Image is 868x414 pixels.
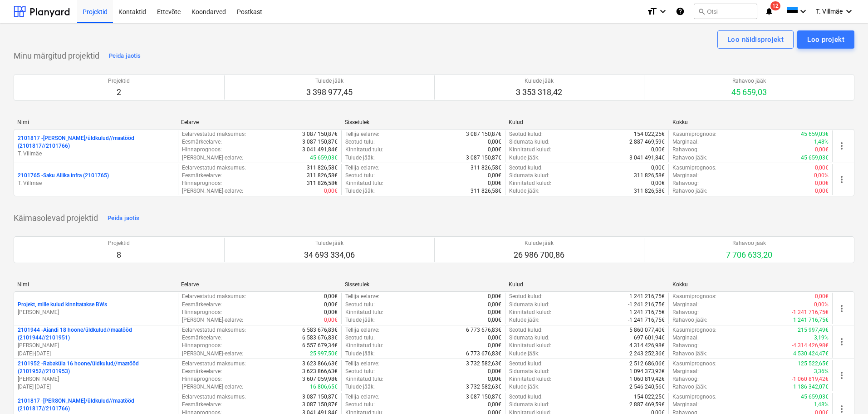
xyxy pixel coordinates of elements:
[488,316,501,324] p: 0,00€
[18,301,107,309] p: Projekt, mille kulud kinnitatakse BWs
[672,164,716,172] p: Kasumiprognoos :
[672,187,707,195] p: Rahavoo jääk :
[182,293,246,300] p: Eelarvestatud maksumus :
[814,334,829,342] p: 3,19%
[107,49,143,63] button: Peida jaotis
[345,154,375,162] p: Tulude jääk :
[647,6,657,17] i: format_size
[324,309,338,316] p: 0,00€
[798,360,829,368] p: 125 522,65€
[182,138,222,146] p: Eesmärkeelarve :
[466,326,501,334] p: 6 773 676,83€
[105,211,142,225] button: Peida jaotis
[629,138,665,146] p: 2 887 469,59€
[182,383,243,391] p: [PERSON_NAME]-eelarve :
[672,119,829,125] div: Kokku
[466,130,501,138] p: 3 087 150,87€
[770,1,780,10] span: 12
[628,301,665,309] p: -1 241 216,75€
[345,316,375,324] p: Tulude jääk :
[306,77,353,85] p: Tulude jääk
[345,172,375,180] p: Seotud tulu :
[182,360,246,368] p: Eelarvestatud maksumus :
[345,164,379,172] p: Tellija eelarve :
[302,401,338,409] p: 3 087 150,87€
[807,34,844,45] div: Loo projekt
[182,172,222,180] p: Eesmärkeelarve :
[466,360,501,368] p: 3 732 582,63€
[815,293,829,300] p: 0,00€
[836,336,847,347] span: more_vert
[672,326,716,334] p: Kasumiprognoos :
[815,164,829,172] p: 0,00€
[514,249,564,260] p: 26 986 700,86
[814,368,829,375] p: 3,36%
[793,350,829,358] p: 4 530 424,47€
[182,368,222,375] p: Eesmärkeelarve :
[14,213,98,224] p: Käimasolevad projektid
[18,350,174,358] p: [DATE] - [DATE]
[672,146,699,154] p: Rahavoog :
[488,368,501,375] p: 0,00€
[307,164,338,172] p: 311 826,58€
[466,154,501,162] p: 3 087 150,87€
[18,172,174,187] div: 2101765 -Saku Allika infra (2101765)T. Villmäe
[672,293,716,300] p: Kasumiprognoos :
[488,180,501,187] p: 0,00€
[302,146,338,154] p: 3 041 491,84€
[731,87,767,98] p: 45 659,03
[509,187,539,195] p: Kulude jääk :
[345,180,383,187] p: Kinnitatud tulu :
[516,77,562,85] p: Kulude jääk
[345,187,375,195] p: Tulude jääk :
[345,138,375,146] p: Seotud tulu :
[488,401,501,409] p: 0,00€
[509,281,665,288] div: Kulud
[18,301,174,316] div: Projekt, mille kulud kinnitatakse BWs[PERSON_NAME]
[182,146,222,154] p: Hinnaprognoos :
[108,249,130,260] p: 8
[792,375,829,383] p: -1 060 819,42€
[182,309,222,316] p: Hinnaprognoos :
[14,50,99,61] p: Minu märgitud projektid
[629,360,665,368] p: 2 512 686,06€
[816,8,843,15] span: T. Villmäe
[814,138,829,146] p: 1,48%
[345,130,379,138] p: Tellija eelarve :
[18,172,109,180] p: 2101765 - Saku Allika infra (2101765)
[629,326,665,334] p: 5 860 077,40€
[509,154,539,162] p: Kulude jääk :
[302,393,338,401] p: 3 087 150,87€
[672,309,699,316] p: Rahavoog :
[304,239,355,247] p: Tulude jääk
[792,342,829,349] p: -4 314 426,98€
[509,342,551,349] p: Kinnitatud kulud :
[509,326,543,334] p: Seotud kulud :
[488,138,501,146] p: 0,00€
[629,342,665,349] p: 4 314 426,98€
[694,4,757,19] button: Otsi
[18,360,174,375] p: 2101952 - Rabaküla 16 hoone/üldkulud//maatööd (2101952//2101953)
[672,368,699,375] p: Marginaal :
[509,368,549,375] p: Sidumata kulud :
[345,119,501,125] div: Sissetulek
[657,6,668,17] i: keyboard_arrow_down
[509,316,539,324] p: Kulude jääk :
[345,293,379,300] p: Tellija eelarve :
[731,77,767,85] p: Rahavoo jääk
[509,301,549,309] p: Sidumata kulud :
[672,375,699,383] p: Rahavoog :
[516,87,562,98] p: 3 353 318,42
[509,164,543,172] p: Seotud kulud :
[302,368,338,375] p: 3 623 866,63€
[345,309,383,316] p: Kinnitatud tulu :
[509,393,543,401] p: Seotud kulud :
[18,150,174,158] p: T. Villmäe
[509,138,549,146] p: Sidumata kulud :
[18,326,174,358] div: 2101944 -Aiandi 18 hoone/üldkulud//maatööd (2101944//2101951)[PERSON_NAME][DATE]-[DATE]
[345,393,379,401] p: Tellija eelarve :
[471,164,501,172] p: 311 826,58€
[509,401,549,409] p: Sidumata kulud :
[345,350,375,358] p: Tulude jääk :
[629,154,665,162] p: 3 041 491,84€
